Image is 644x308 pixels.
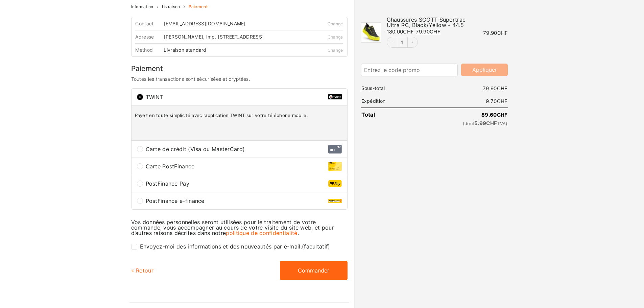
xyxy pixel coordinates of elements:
[403,28,414,35] span: CHF
[328,34,343,40] a: Change
[146,164,328,169] span: Carte PostFinance
[361,98,410,104] th: Expédition
[387,16,466,28] span: Chaussures SCOTT Supertrac Ultra RC, Black/Yellow - 44.5
[387,37,397,47] button: Decrement
[361,64,458,76] input: Entrez le code promo
[483,85,507,92] bdi: 79.90
[146,146,328,152] span: Carte de crédit (Visa ou MasterCard)
[146,198,328,204] span: PostFinance e-finance
[483,30,508,36] bdi: 79.90
[164,21,250,26] div: [EMAIL_ADDRESS][DOMAIN_NAME]
[131,267,153,274] a: « Retour
[146,94,328,100] span: TWINT
[328,180,342,187] img: PostFinance Pay
[328,21,343,26] a: Change
[135,113,344,118] p: Payez en toute simplicité avec l’application TWINT sur votre téléphone mobile.
[328,162,342,170] img: Carte PostFinance
[189,5,208,9] a: Paiement
[486,98,507,104] bdi: 9.70
[430,28,440,35] span: CHF
[131,5,153,9] a: Information
[280,261,348,280] button: Commander
[328,94,342,99] img: TWINT
[302,243,330,250] span: (facultatif)
[461,64,508,76] button: Appliquer
[361,112,410,118] th: Total
[410,121,508,126] small: (dont TVA)
[131,244,137,250] input: Envoyez-moi des informations et des nouveautés par e-mail.(facultatif)
[497,98,508,104] span: CHF
[497,30,508,36] span: CHF
[164,48,211,52] div: Livraison standard
[328,48,343,53] a: Change
[481,112,507,118] bdi: 89.60
[131,219,348,236] p: Vos données personnelles seront utilisées pour le traitement de votre commande, vous accompagner ...
[135,48,164,52] div: Method
[497,112,508,118] span: CHF
[135,21,164,26] div: Contact
[397,40,407,44] a: Edit
[416,28,440,35] bdi: 79.90
[328,199,342,203] img: PostFinance e-finance
[226,230,297,236] a: politique de confidentialité
[131,65,348,72] h3: Paiement
[162,5,180,9] a: Livraison
[387,28,414,35] bdi: 180.00
[146,181,328,186] span: PostFinance Pay
[361,86,410,91] th: Sous-total
[497,85,508,92] span: CHF
[474,120,497,126] span: 5.99
[164,34,268,39] div: [PERSON_NAME], Imp. [STREET_ADDRESS]
[135,34,164,39] div: Adresse
[486,120,497,126] span: CHF
[407,37,418,47] button: Increment
[328,145,342,153] img: Carte de crédit (Visa ou MasterCard)
[131,77,348,81] h4: Toutes les transactions sont sécurisées et cryptées.
[131,244,330,250] label: Envoyez-moi des informations et des nouveautés par e-mail.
